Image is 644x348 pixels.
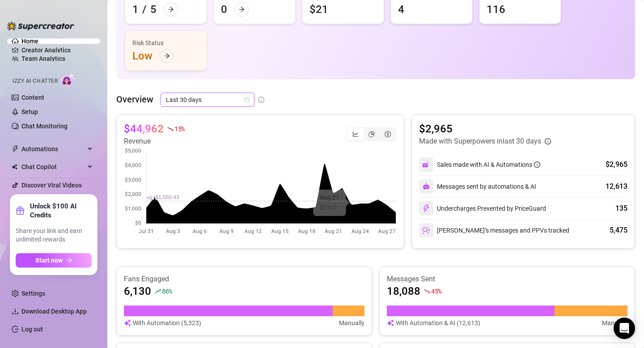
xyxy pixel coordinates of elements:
[155,288,161,294] span: rise
[606,159,627,170] div: $2,965
[437,160,540,170] div: Sales made with AI & Automations
[309,2,328,17] div: $21
[614,318,635,339] div: Open Intercom Messenger
[423,183,430,190] img: svg%3e
[21,55,65,62] a: Team Analytics
[398,2,404,17] div: 4
[422,226,430,234] img: svg%3e
[258,97,264,103] span: info-circle
[132,2,139,17] div: 1
[124,274,364,284] article: Fans Engaged
[369,131,375,137] span: pie-chart
[61,73,75,86] img: AI Chatter
[21,108,38,115] a: Setup
[150,2,157,17] div: 5
[168,6,174,13] span: arrow-right
[419,201,546,216] div: Undercharges Prevented by PriceGuard
[21,160,85,174] span: Chat Copilot
[424,288,430,294] span: fall
[124,136,185,147] article: Revenue
[16,227,92,244] span: Share your link and earn unlimited rewards
[419,136,541,147] article: Made with Superpowers in last 30 days
[238,6,245,13] span: arrow-right
[116,93,153,106] article: Overview
[352,131,359,137] span: line-chart
[21,94,44,101] a: Content
[66,257,72,263] span: arrow-right
[16,206,25,215] span: gift
[21,326,43,333] a: Log out
[487,2,505,17] div: 116
[534,161,540,168] span: info-circle
[387,318,394,328] img: svg%3e
[133,318,201,328] article: With Automation (5,323)
[124,122,164,136] article: $44,962
[387,274,627,284] article: Messages Sent
[16,253,92,267] button: Start nowarrow-right
[166,93,249,106] span: Last 30 days
[615,203,627,214] div: 135
[419,223,569,238] div: [PERSON_NAME]’s messages and PPVs tracked
[21,290,45,297] a: Settings
[419,122,551,136] article: $2,965
[21,182,82,189] a: Discover Viral Videos
[13,77,58,85] span: Izzy AI Chatter
[7,21,74,30] img: logo-BBDzfeDw.svg
[431,287,441,295] span: 45 %
[339,318,364,328] article: Manually
[387,284,420,298] article: 18,088
[21,308,87,315] span: Download Desktop App
[174,124,185,133] span: 15 %
[545,138,551,144] span: info-circle
[244,97,250,102] span: calendar
[419,179,536,194] div: Messages sent by automations & AI
[602,318,627,328] article: Manually
[124,318,131,328] img: svg%3e
[21,43,93,57] a: Creator Analytics
[167,126,174,132] span: fall
[21,123,68,130] a: Chat Monitoring
[606,181,627,192] div: 12,613
[132,38,199,48] div: Risk Status
[12,308,19,315] span: download
[162,287,172,295] span: 86 %
[396,318,480,328] article: With Automation & AI (12,613)
[422,161,430,169] img: svg%3e
[30,202,92,220] strong: Unlock $100 AI Credits
[21,142,85,156] span: Automations
[385,131,391,137] span: dollar-circle
[164,53,170,59] span: arrow-right
[610,225,627,236] div: 5,475
[12,164,17,170] img: Chat Copilot
[21,38,38,45] a: Home
[221,2,227,17] div: 0
[347,127,397,141] div: segmented control
[124,284,151,298] article: 6,130
[422,204,430,212] img: svg%3e
[12,145,19,153] span: thunderbolt
[35,257,63,264] span: Start now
